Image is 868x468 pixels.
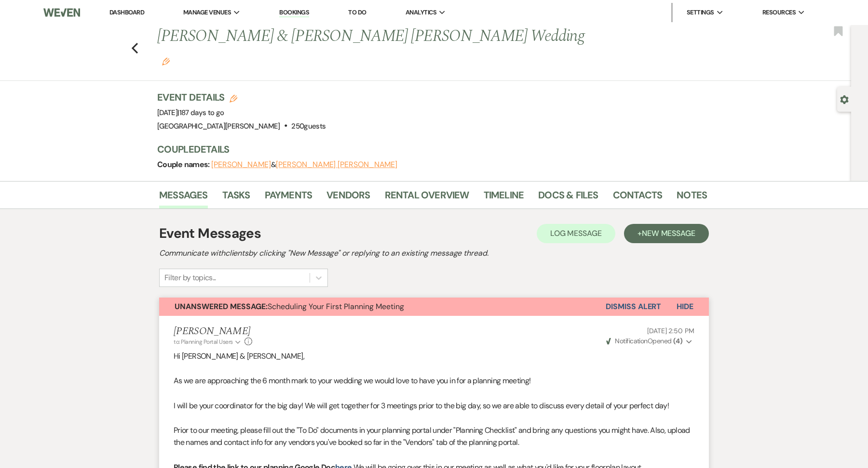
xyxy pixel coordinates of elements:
[175,301,268,312] strong: Unanswered Message:
[265,187,312,208] a: Payments
[348,8,366,16] a: To Do
[211,160,397,169] span: &
[179,108,224,117] span: 187 days to go
[159,187,208,208] a: Messages
[109,8,144,16] a: Dashboard
[174,375,694,387] p: As we are approaching the 6 month mark to your wedding we would love to have you in for a plannin...
[174,338,242,346] button: to: Planning Portal Users
[642,228,695,238] span: New Message
[661,298,709,316] button: Hide
[164,272,216,284] div: Filter by topics...
[606,337,682,345] span: Opened
[276,161,397,169] button: [PERSON_NAME] [PERSON_NAME]
[538,187,598,208] a: Docs & Files
[406,8,436,17] span: Analytics
[174,425,690,448] span: Prior to our meeting, please fill out the "To Do" documents in your planning portal under "Planni...
[174,400,694,412] p: I will be your coordinator for the big day! We will get together for 3 meetings prior to the big ...
[157,91,325,104] h3: Event Details
[550,228,602,238] span: Log Message
[157,121,280,131] span: [GEOGRAPHIC_DATA][PERSON_NAME]
[175,301,404,312] span: Scheduling Your First Planning Meeting
[606,298,661,316] button: Dismiss Alert
[537,224,615,243] button: Log Message
[484,187,524,208] a: Timeline
[43,2,80,23] img: Weven Logo
[174,325,252,338] h5: [PERSON_NAME]
[162,57,170,65] button: Edit
[677,301,693,312] span: Hide
[647,326,694,335] span: [DATE] 2:50 PM
[326,187,370,208] a: Vendors
[159,247,709,259] h2: Communicate with clients by clicking "New Message" or replying to an existing message thread.
[157,25,589,71] h1: [PERSON_NAME] & [PERSON_NAME] [PERSON_NAME] Wedding
[687,8,714,17] span: Settings
[613,187,663,208] a: Contacts
[159,223,261,244] h1: Event Messages
[177,108,224,117] span: |
[183,8,231,17] span: Manage Venues
[677,187,707,208] a: Notes
[159,298,606,316] button: Unanswered Message:Scheduling Your First Planning Meeting
[157,159,211,169] span: Couple names:
[279,8,309,17] a: Bookings
[840,94,849,104] button: Open lead details
[157,108,224,117] span: [DATE]
[211,161,271,169] button: [PERSON_NAME]
[624,224,709,243] button: +New Message
[222,187,250,208] a: Tasks
[762,8,796,17] span: Resources
[174,350,694,363] p: Hi [PERSON_NAME] & [PERSON_NAME],
[385,187,469,208] a: Rental Overview
[291,121,325,131] span: 250 guests
[673,337,682,345] strong: ( 4 )
[605,336,694,346] button: NotificationOpened (4)
[174,338,233,346] span: to: Planning Portal Users
[157,143,697,156] h3: Couple Details
[615,337,647,345] span: Notification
